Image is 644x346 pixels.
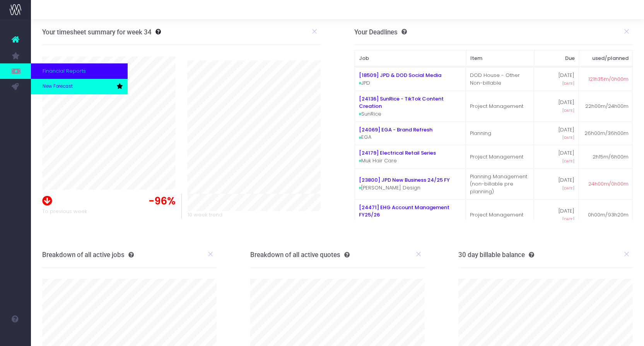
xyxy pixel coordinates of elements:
span: 22h00m/24h00m [585,102,629,110]
span: [DATE] [562,135,574,140]
td: [DATE] [534,169,578,199]
h3: Breakdown of all active jobs [42,251,134,259]
td: [PERSON_NAME] Design [355,169,466,199]
th: used/planned: activate to sort column ascending [579,50,632,66]
td: VJT Group Pty Ltd [355,199,466,230]
td: Muk Hair Care [355,145,466,169]
span: 24h00m/0h00m [588,180,629,188]
h3: Breakdown of all active quotes [250,251,350,259]
td: [DATE] [534,199,578,230]
span: 2h15m/6h00m [593,153,629,161]
a: [24179] Electrical Retail Series [359,149,436,157]
a: [24136] SunRice - TikTok Content Creation [359,95,444,110]
span: [DATE] [562,186,574,191]
span: [DATE] [562,81,574,86]
td: [DATE] [534,145,578,169]
span: Financial Reports [43,67,86,75]
span: 26h00m/36h00m [584,130,629,137]
a: New Forecast [31,79,128,94]
a: [24471] EHG Account Management FY25/26 [359,204,449,219]
td: [DATE] [534,91,578,122]
span: [DATE] [562,159,574,164]
span: 0h00m/93h20m [588,211,629,219]
span: -96% [149,194,176,209]
h3: Your timesheet summary for week 34 [42,28,152,36]
td: Project Management [466,199,534,230]
span: [DATE] [562,216,574,222]
td: Project Management [466,91,534,122]
td: JPD [355,67,466,91]
td: Planning Management (non-billable pre planning) [466,169,534,199]
h3: 30 day billable balance [458,251,534,259]
span: New Forecast [43,83,73,90]
td: SunRice [355,91,466,122]
td: Planning [466,122,534,145]
a: [18509] JPD & DOD Social Media [359,72,441,79]
td: [DATE] [534,122,578,145]
span: [DATE] [562,108,574,113]
td: EGA [355,122,466,145]
span: To previous week [42,208,87,215]
h3: Your Deadlines [354,28,407,36]
td: [DATE] [534,67,578,91]
th: Item: activate to sort column ascending [466,50,534,66]
span: 121h35m/0h00m [588,75,629,83]
th: Job: activate to sort column ascending [355,50,466,66]
th: Due: activate to sort column ascending [534,50,579,66]
img: images/default_profile_image.png [10,331,21,342]
a: [23800] JPD New Business 24/25 FY [359,176,450,184]
td: Project Management [466,145,534,169]
a: [24069] EGA - Brand Refresh [359,126,432,133]
td: DOD House - Other Non-billable [466,67,534,91]
span: 10 week trend [188,211,222,219]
